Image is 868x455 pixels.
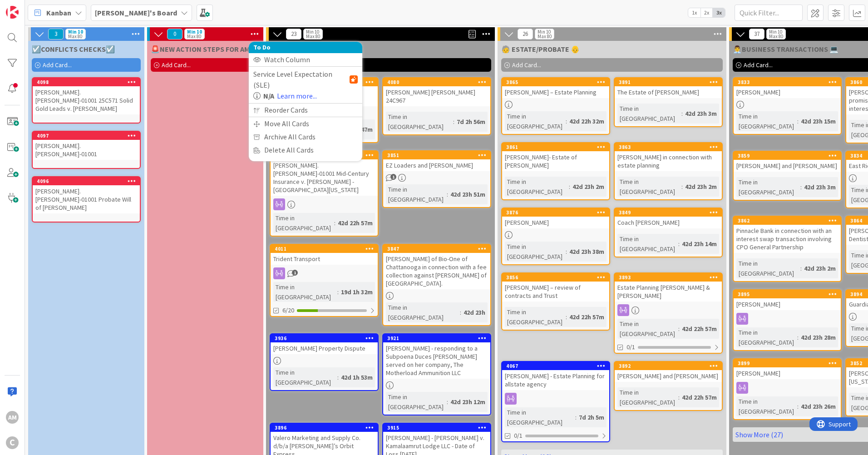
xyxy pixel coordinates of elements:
[744,61,773,69] span: Add Card...
[614,361,723,411] a: 3892[PERSON_NAME] and [PERSON_NAME]Time in [GEOGRAPHIC_DATA]:42d 22h 57m
[506,79,609,85] div: 3865
[275,246,378,252] div: 4011
[460,307,461,317] span: :
[615,143,722,171] div: 3863[PERSON_NAME] in connection with estate planning
[249,42,362,53] div: To Do
[448,397,488,407] div: 42d 23h 12m
[271,151,378,196] div: 3845[PERSON_NAME].[PERSON_NAME]-01001 Mid-Century Insurance v. [PERSON_NAME] - [GEOGRAPHIC_DATA][...
[249,117,362,130] div: Move All Cards
[736,258,800,278] div: Time in [GEOGRAPHIC_DATA]
[614,77,723,127] a: 3891The Estate of [PERSON_NAME]Time in [GEOGRAPHIC_DATA]:42d 23h 3m
[339,372,375,382] div: 42d 1h 53m
[505,407,575,427] div: Time in [GEOGRAPHIC_DATA]
[502,78,609,98] div: 3865[PERSON_NAME] – Estate Planning
[678,324,680,334] span: :
[615,217,722,228] div: Coach [PERSON_NAME]
[502,370,609,390] div: [PERSON_NAME] - Estate Planning for allstate agency
[447,189,448,199] span: :
[615,370,722,382] div: [PERSON_NAME] and [PERSON_NAME]
[32,131,141,169] a: 4097[PERSON_NAME].[PERSON_NAME]-01001
[271,334,378,354] div: 3936[PERSON_NAME] Property Dispute
[270,150,379,237] a: 3845[PERSON_NAME].[PERSON_NAME]-01001 Mid-Century Insurance v. [PERSON_NAME] - [GEOGRAPHIC_DATA][...
[32,45,115,54] span: ☑️CONFLICTS CHECKS☑️
[448,189,488,199] div: 42d 23h 51m
[306,34,320,39] div: Max 80
[337,372,339,382] span: :
[502,282,609,302] div: [PERSON_NAME] – review of contracts and Trust
[617,177,681,197] div: Time in [GEOGRAPHIC_DATA]
[680,239,719,249] div: 42d 23h 14m
[387,425,490,431] div: 3915
[271,245,378,265] div: 4011Trident Transport
[263,90,274,101] b: N/A
[390,174,396,180] span: 1
[502,208,609,217] div: 3876
[505,111,566,131] div: Time in [GEOGRAPHIC_DATA]
[19,1,41,12] span: Support
[567,312,607,322] div: 42d 22h 57m
[33,177,140,185] div: 4096
[386,302,460,322] div: Time in [GEOGRAPHIC_DATA]
[615,143,722,151] div: 3863
[270,244,379,317] a: 4011Trident TransportTime in [GEOGRAPHIC_DATA]:19d 1h 32m6/20
[615,273,722,302] div: 3893Estate Planning [PERSON_NAME] & [PERSON_NAME]
[292,270,298,276] span: 1
[683,109,719,119] div: 42d 23h 3m
[617,387,678,407] div: Time in [GEOGRAPHIC_DATA]
[501,272,610,331] a: 3856[PERSON_NAME] – review of contracts and TrustTime in [GEOGRAPHIC_DATA]:42d 22h 57m
[505,242,566,262] div: Time in [GEOGRAPHIC_DATA]
[800,182,802,192] span: :
[6,6,19,19] img: Visit kanbanzone.com
[567,247,607,257] div: 42d 23h 38m
[734,359,841,367] div: 3899
[769,30,782,34] div: Min 10
[387,152,490,158] div: 3851
[383,342,490,379] div: [PERSON_NAME] - responding to a Subpoena Duces [PERSON_NAME] served on her company, The Motherloa...
[386,112,453,132] div: Time in [GEOGRAPHIC_DATA]
[151,45,260,54] span: 🚨NEW ACTION STEPS FOR AMM🚨
[382,150,491,208] a: 3851EZ Loaders and [PERSON_NAME]Time in [GEOGRAPHIC_DATA]:42d 23h 51m
[506,144,609,150] div: 3861
[383,245,490,253] div: 3847
[615,86,722,98] div: The Estate of [PERSON_NAME]
[615,151,722,171] div: [PERSON_NAME] in connection with estate planning
[387,246,490,252] div: 3847
[614,142,723,200] a: 3863[PERSON_NAME] in connection with estate planningTime in [GEOGRAPHIC_DATA]:42d 23h 2m
[569,182,570,192] span: :
[271,424,378,432] div: 3896
[32,176,141,223] a: 4096[PERSON_NAME].[PERSON_NAME]-01001 Probate Will of [PERSON_NAME]
[615,78,722,86] div: 3891
[271,253,378,265] div: Trident Transport
[270,333,379,391] a: 3936[PERSON_NAME] Property DisputeTime in [GEOGRAPHIC_DATA]:42d 1h 53m
[502,273,609,302] div: 3856[PERSON_NAME] – review of contracts and Trust
[566,312,567,322] span: :
[454,117,488,127] div: 7d 2h 56m
[386,392,447,412] div: Time in [GEOGRAPHIC_DATA]
[383,245,490,289] div: 3847[PERSON_NAME] of Bio-One of Chattanooga in connection with a fee collection against [PERSON_N...
[799,401,838,411] div: 42d 23h 26m
[734,152,841,160] div: 3859
[518,29,533,40] span: 26
[738,291,841,297] div: 3895
[734,367,841,379] div: [PERSON_NAME]
[538,34,552,39] div: Max 80
[6,436,19,449] div: C
[383,334,490,342] div: 3921
[383,253,490,289] div: [PERSON_NAME] of Bio-One of Chattanooga in connection with a fee collection against [PERSON_NAME]...
[277,90,317,101] a: Learn more...
[733,77,842,135] a: 3833[PERSON_NAME]Time in [GEOGRAPHIC_DATA]:42d 23h 15m
[713,8,725,17] span: 3x
[68,30,83,34] div: Min 10
[738,360,841,366] div: 3899
[619,209,722,216] div: 3849
[733,216,842,282] a: 3862Pinnacle Bank in connection with an interest swap transaction involving CPO General Partnersh...
[383,151,490,171] div: 3851EZ Loaders and [PERSON_NAME]
[506,274,609,281] div: 3856
[501,208,610,265] a: 3876[PERSON_NAME]Time in [GEOGRAPHIC_DATA]:42d 23h 38m
[797,116,799,126] span: :
[334,218,335,228] span: :
[501,77,610,135] a: 3865[PERSON_NAME] – Estate PlanningTime in [GEOGRAPHIC_DATA]:42d 22h 32m
[615,282,722,302] div: Estate Planning [PERSON_NAME] & [PERSON_NAME]
[566,116,567,126] span: :
[575,412,577,422] span: :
